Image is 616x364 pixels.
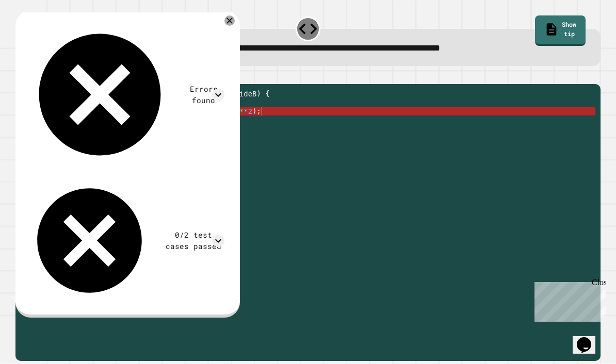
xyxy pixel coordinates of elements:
iframe: chat widget [573,323,606,354]
a: Show tip [535,15,586,46]
div: Errors found [183,84,224,106]
div: Chat with us now!Close [4,4,71,65]
iframe: chat widget [530,278,606,322]
div: 0/2 test cases passed [163,229,224,252]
